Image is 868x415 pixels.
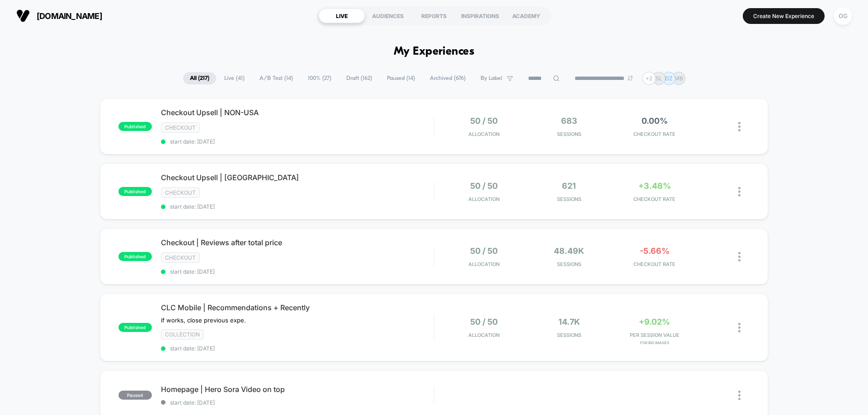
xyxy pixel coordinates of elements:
[561,116,577,126] span: 683
[470,181,498,191] span: 50 / 50
[16,9,30,23] img: Visually logo
[161,317,246,324] span: if works, close previous expe.
[638,181,671,191] span: +3.48%
[118,187,152,196] span: published
[457,9,503,23] div: INSPIRATIONS
[161,345,434,352] span: start date: [DATE]
[183,72,216,84] span: All ( 217 )
[468,196,500,202] span: Allocation
[161,268,434,275] span: start date: [DATE]
[656,75,662,82] p: SL
[161,138,434,145] span: start date: [DATE]
[423,72,472,84] span: Archived ( 676 )
[614,340,695,345] span: for big images
[503,9,549,23] div: ACADEMY
[529,131,610,137] span: Sessions
[642,116,668,126] span: 0.00%
[743,8,825,24] button: Create New Experience
[738,122,741,131] img: close
[161,122,200,133] span: Checkout
[411,9,457,23] div: REPORTS
[161,173,434,182] span: Checkout Upsell | [GEOGRAPHIC_DATA]
[161,329,204,340] span: collection
[470,116,498,126] span: 50 / 50
[161,303,434,312] span: CLC Mobile | Recommendations + Recently
[642,72,656,85] div: + 2
[834,7,852,25] div: OG
[614,131,695,137] span: CHECKOUT RATE
[161,385,434,394] span: Homepage | Hero Sora Video on top
[161,203,434,210] span: start date: [DATE]
[365,9,411,23] div: AUDIENCES
[468,332,500,338] span: Allocation
[301,72,338,84] span: 100% ( 27 )
[529,196,610,202] span: Sessions
[14,9,105,23] button: [DOMAIN_NAME]
[468,261,500,267] span: Allocation
[319,9,365,23] div: LIVE
[161,108,434,117] span: Checkout Upsell | NON-USA
[665,75,673,82] p: DZ
[217,72,251,84] span: Live ( 41 )
[738,323,741,332] img: close
[639,317,670,326] span: +9.02%
[118,323,152,332] span: published
[481,75,502,82] span: By Label
[470,246,498,256] span: 50 / 50
[738,187,741,196] img: close
[470,317,498,326] span: 50 / 50
[640,246,670,256] span: -5.66%
[614,261,695,267] span: CHECKOUT RATE
[37,11,102,21] span: [DOMAIN_NAME]
[675,75,683,82] p: MB
[738,391,741,400] img: close
[831,7,854,25] button: OG
[562,181,576,191] span: 621
[253,72,300,84] span: A/B Test ( 14 )
[118,391,152,400] span: paused
[380,72,422,84] span: Paused ( 14 )
[161,252,200,263] span: Checkout
[161,187,200,198] span: Checkout
[614,196,695,202] span: CHECKOUT RATE
[468,131,500,137] span: Allocation
[529,332,610,338] span: Sessions
[161,238,434,247] span: Checkout | Reviews after total price
[558,317,580,326] span: 14.7k
[738,252,741,261] img: close
[118,252,152,261] span: published
[394,45,475,58] h1: My Experiences
[627,75,633,81] img: end
[340,72,379,84] span: Draft ( 162 )
[118,122,152,131] span: published
[614,332,695,338] span: PER SESSION VALUE
[554,246,584,256] span: 48.49k
[161,399,434,406] span: start date: [DATE]
[529,261,610,267] span: Sessions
